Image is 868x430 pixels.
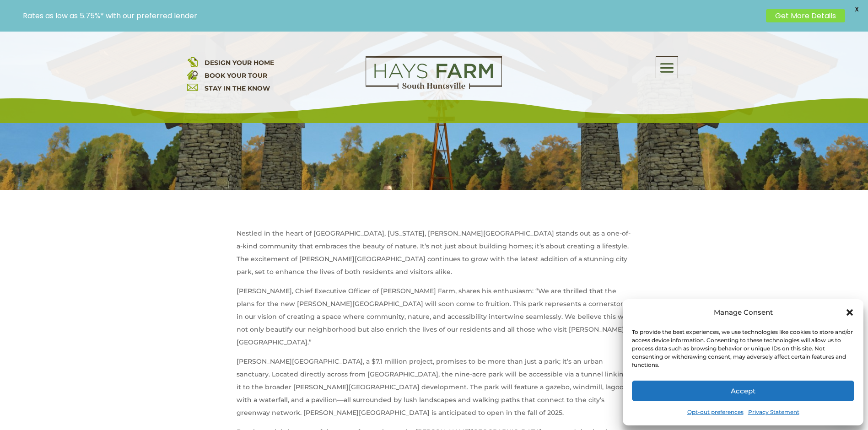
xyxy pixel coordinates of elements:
a: Opt-out preferences [687,406,744,419]
p: Rates as low as 5.75%* with our preferred lender [23,11,761,20]
div: Manage Consent [714,306,773,319]
p: Nestled in the heart of [GEOGRAPHIC_DATA], [US_STATE], [PERSON_NAME][GEOGRAPHIC_DATA] stands out ... [237,227,632,285]
div: To provide the best experiences, we use technologies like cookies to store and/or access device i... [632,328,853,369]
a: DESIGN YOUR HOME [205,59,274,67]
span: X [850,2,863,16]
a: Privacy Statement [748,406,799,419]
button: Accept [632,381,854,401]
img: book your home tour [187,69,198,80]
a: STAY IN THE KNOW [205,84,270,92]
p: [PERSON_NAME][GEOGRAPHIC_DATA], a $7.1 million project, promises to be more than just a park; it’... [237,355,632,425]
a: BOOK YOUR TOUR [205,71,267,80]
img: design your home [187,56,198,67]
a: Get More Details [766,9,845,22]
img: Logo [366,56,502,89]
a: hays farm homes huntsville development [366,83,502,91]
p: [PERSON_NAME], Chief Executive Officer of [PERSON_NAME] Farm, shares his enthusiasm: “We are thri... [237,285,632,355]
div: Close dialog [845,308,854,317]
